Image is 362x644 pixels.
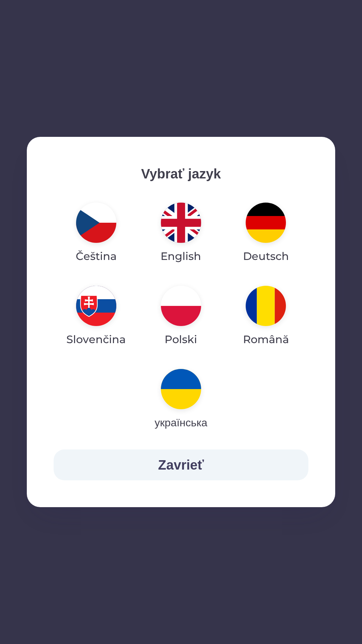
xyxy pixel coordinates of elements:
[145,280,217,353] button: Polski
[66,331,126,347] p: Slovenčina
[227,197,305,270] button: Deutsch
[60,197,133,270] button: Čeština
[161,248,201,264] p: English
[155,415,207,431] p: українська
[54,164,308,184] p: Vybrať jazyk
[246,203,286,243] img: de flag
[161,203,201,243] img: en flag
[76,286,116,326] img: sk flag
[144,197,217,270] button: English
[76,203,116,243] img: cs flag
[76,248,117,264] p: Čeština
[165,331,197,347] p: Polski
[243,248,289,264] p: Deutsch
[243,331,289,347] p: Română
[54,449,308,480] button: Zavrieť
[138,364,223,436] button: українська
[161,369,201,409] img: uk flag
[246,286,286,326] img: ro flag
[54,280,138,353] button: Slovenčina
[227,280,305,353] button: Română
[161,286,201,326] img: pl flag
